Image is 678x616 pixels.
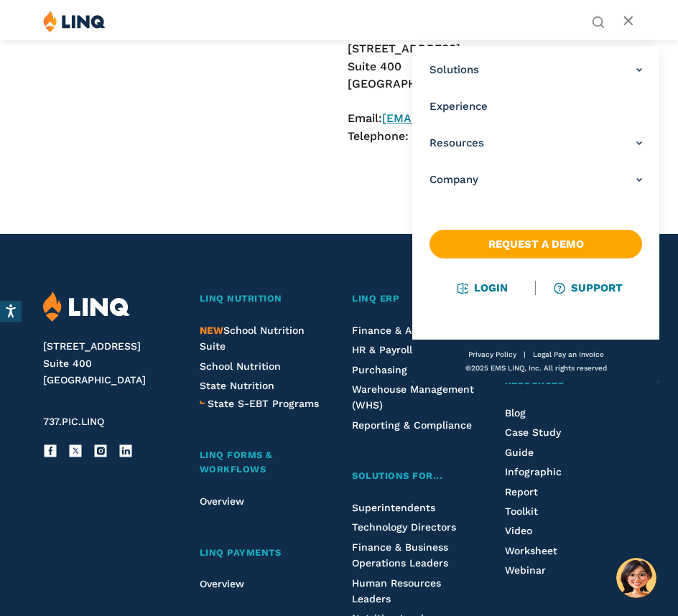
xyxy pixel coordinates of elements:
[505,564,546,576] a: Webinar
[352,419,472,431] a: Reporting & Compliance
[208,396,319,411] a: State S-EBT Programs
[200,325,223,336] span: NEW
[68,444,83,458] a: X
[505,407,526,419] a: Blog
[505,545,557,556] a: Worksheet
[348,23,634,145] p: [STREET_ADDRESS] Suite 400 [GEOGRAPHIC_DATA] Email: Telephone: 888-GO4-LINQ
[553,350,603,358] a: Pay an Invoice
[200,448,330,478] a: LINQ Forms & Workflows
[200,547,282,558] span: LINQ Payments
[200,546,330,561] a: LINQ Payments
[555,281,623,294] a: Support
[532,350,551,358] a: Legal
[429,136,484,151] span: Resources
[43,291,130,322] img: LINQ | K‑12 Software
[505,426,561,438] a: Case Study
[352,344,412,355] a: HR & Payroll
[616,558,656,598] button: Hello, have a question? Let’s chat.
[43,10,106,32] img: LINQ | K‑12 Software
[382,111,583,125] a: [EMAIL_ADDRESS][DOMAIN_NAME]
[200,293,282,304] span: LINQ Nutrition
[465,364,606,372] span: ©2025 EMS LINQ, Inc. All rights reserved
[458,281,507,294] a: Login
[592,10,605,27] nav: Utility Navigation
[352,291,482,307] a: LINQ ERP
[429,99,642,114] a: Experience
[505,447,534,458] a: Guide
[93,444,108,458] a: Instagram
[43,338,179,389] address: [STREET_ADDRESS] Suite 400 [GEOGRAPHIC_DATA]
[119,444,133,458] a: LinkedIn
[429,62,642,78] a: Solutions
[200,325,305,352] a: NEWSchool Nutrition Suite
[43,416,104,427] span: 737.PIC.LINQ
[429,99,488,114] span: Experience
[505,466,562,477] a: Infographic
[429,62,479,78] span: Solutions
[429,136,642,151] a: Resources
[505,525,532,536] a: Video
[429,172,642,187] a: Company
[200,325,305,352] span: School Nutrition Suite
[208,398,319,409] span: State S-EBT Programs
[352,502,435,513] a: Superintendents
[352,293,399,304] span: LINQ ERP
[352,521,456,533] a: Technology Directors
[200,291,330,307] a: LINQ Nutrition
[623,14,635,29] button: Open Main Menu
[352,325,461,336] a: Finance & Accounting
[429,230,642,258] a: Request a Demo
[200,578,244,589] a: Overview
[352,541,448,569] a: Finance & Business Operations Leaders
[43,444,57,458] a: Facebook
[412,46,659,383] nav: Primary Navigation
[200,449,272,475] span: LINQ Forms & Workflows
[352,577,441,605] a: Human Resources Leaders
[505,505,538,517] a: Toolkit
[200,495,244,507] a: Overview
[505,486,538,498] a: Report
[592,14,605,27] button: Open Search Bar
[352,364,407,375] a: Purchasing
[200,380,274,391] a: State Nutrition
[468,350,516,358] a: Privacy Policy
[200,360,281,372] a: School Nutrition
[352,383,474,411] a: Warehouse Management (WHS)
[429,172,478,187] span: Company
